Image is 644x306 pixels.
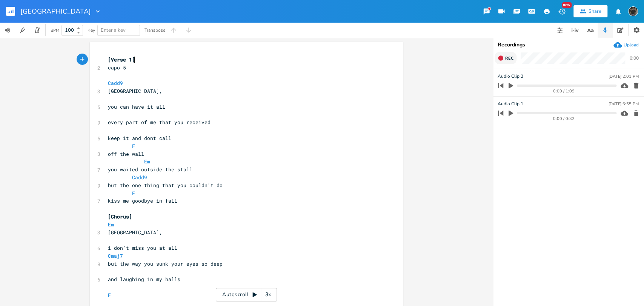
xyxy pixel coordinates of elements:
[108,135,171,141] span: keep it and dont call
[495,52,516,64] button: Rec
[573,5,607,17] button: Share
[108,80,123,86] span: Cadd9
[613,41,639,49] button: Upload
[498,100,523,108] span: Audio Clip 1
[51,28,59,32] div: BPM
[108,229,162,236] span: [GEOGRAPHIC_DATA],
[108,119,211,126] span: every part of me that you received
[108,182,223,189] span: but the one thing that you couldn't do
[132,174,147,181] span: Cadd9
[216,288,277,301] div: Autoscroll
[144,158,150,165] span: Em
[511,117,616,121] div: 0:00 / 0:32
[20,8,91,15] span: [GEOGRAPHIC_DATA]
[108,213,132,220] span: [Chorus]
[609,102,639,106] div: [DATE] 6:55 PM
[108,292,111,298] span: F
[505,55,513,61] span: Rec
[108,197,177,204] span: kiss me goodbye in fall
[498,73,523,80] span: Audio Clip 2
[144,28,165,32] div: Transpose
[108,260,223,267] span: but the way you sunk your eyes so deep
[108,221,114,228] span: Em
[630,56,639,60] div: 0:00
[609,74,639,78] div: [DATE] 2:01 PM
[132,190,135,197] span: F
[108,56,135,63] span: [Verse 1]
[88,28,95,32] div: Key
[498,42,639,48] div: Recordings
[108,166,192,173] span: you waited outside the stall
[108,103,165,110] span: you can have it all
[108,244,177,251] span: i don't miss you at all
[132,143,135,149] span: F
[108,64,126,71] span: capo 5
[624,42,639,48] div: Upload
[108,252,123,259] span: Cmaj7
[261,288,275,301] div: 3x
[108,276,180,283] span: and laughing in my halls
[562,2,572,8] div: New
[101,27,126,34] span: Enter a key
[511,89,616,93] div: 0:00 / 1:09
[628,6,638,16] img: August Tyler Gallant
[108,88,162,94] span: [GEOGRAPHIC_DATA],
[554,5,569,18] button: New
[589,8,601,15] div: Share
[108,151,144,157] span: off the wall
